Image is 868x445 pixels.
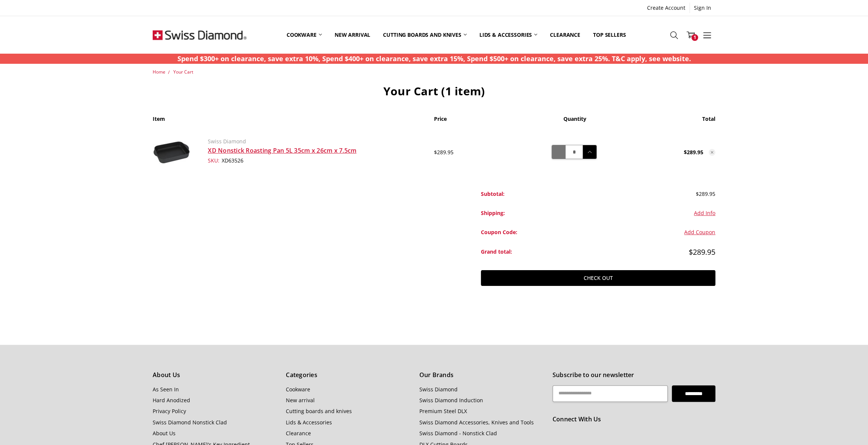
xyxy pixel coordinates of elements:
[481,229,517,236] strong: Coupon Code:
[528,115,622,129] th: Quantity
[691,34,698,41] span: 1
[419,386,457,393] a: Swiss Diamond
[377,18,473,51] a: Cutting boards and knives
[286,370,411,380] h5: Categories
[153,397,190,404] a: Hard Anodized
[694,209,715,217] button: Add Info
[689,247,715,257] span: $289.95
[696,190,715,197] span: $289.95
[690,3,715,13] a: Sign In
[587,18,632,51] a: Top Sellers
[286,430,311,437] a: Clearance
[153,407,186,415] a: Privacy Policy
[544,18,587,51] a: Clearance
[553,415,715,424] h5: Connect With Us
[153,419,227,426] a: Swiss Diamond Nonstick Clad
[481,248,512,255] strong: Grand total:
[481,190,505,197] strong: Subtotal:
[434,149,454,156] span: $289.95
[419,397,483,404] a: Swiss Diamond Induction
[173,69,193,75] a: Your Cart
[286,407,352,415] a: Cutting boards and knives
[419,370,544,380] h5: Our Brands
[286,419,332,426] a: Lids & Accessories
[419,419,533,426] a: Swiss Diamond Accessories, Knives and Tools
[684,149,703,156] strong: $289.95
[153,430,176,437] a: About Us
[153,370,278,380] h5: About Us
[177,54,691,64] p: Spend $300+ on clearance, save extra 10%, Spend $400+ on clearance, save extra 15%, Spend $500+ o...
[473,18,544,51] a: Lids & Accessories
[153,115,434,129] th: Item
[208,156,425,165] dd: XD63526
[153,16,246,54] img: Free Shipping On Every Order
[481,209,505,216] strong: Shipping:
[153,69,165,75] a: Home
[419,430,497,437] a: Swiss Diamond - Nonstick Clad
[682,26,699,44] a: 1
[328,18,377,51] a: New arrival
[280,18,328,51] a: Cookware
[622,115,715,129] th: Total
[684,228,715,236] button: Add Coupon
[153,84,715,98] h1: Your Cart (1 item)
[153,141,190,164] img: XD Nonstick Roasting Pan 5L 35cm x 26cm x 7.5cm
[622,294,715,309] iframe: PayPal-paypal
[419,407,467,415] a: Premium Steel DLX
[286,386,310,393] a: Cookware
[208,137,425,146] p: Swiss Diamond
[643,3,689,13] a: Create Account
[286,397,315,404] a: New arrival
[153,386,179,393] a: As Seen In
[434,115,528,129] th: Price
[553,370,715,380] h5: Subscribe to our newsletter
[208,146,356,155] a: XD Nonstick Roasting Pan 5L 35cm x 26cm x 7.5cm
[481,270,715,286] a: Check out
[208,156,219,165] dt: SKU:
